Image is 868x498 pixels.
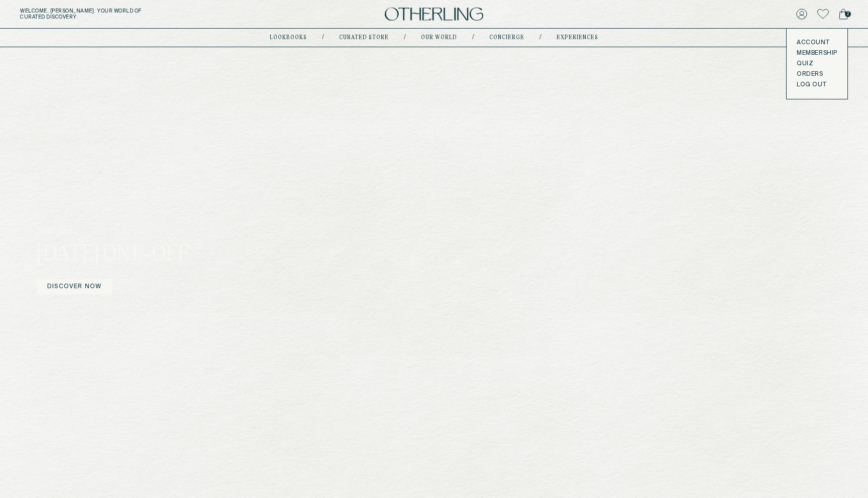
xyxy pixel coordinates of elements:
[37,224,303,238] p: your new
[20,8,268,20] h5: Welcome, [PERSON_NAME] . Your world of curated discovery.
[421,35,457,40] a: Our world
[404,34,406,42] div: /
[489,35,524,40] a: concierge
[339,35,389,40] a: Curated store
[845,11,851,17] span: 2
[322,34,324,42] div: /
[797,70,837,78] a: Orders
[539,34,541,42] div: /
[37,279,112,294] a: DISCOVER NOW
[797,81,826,89] button: LOG OUT
[797,49,837,57] a: Membership
[557,35,598,40] a: experiences
[797,39,837,47] a: Account
[839,7,848,21] a: 2
[270,35,307,40] a: lookbooks
[472,34,474,42] div: /
[797,60,837,68] a: Quiz
[385,8,483,21] img: logo
[37,242,303,268] h3: [DATE] One-off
